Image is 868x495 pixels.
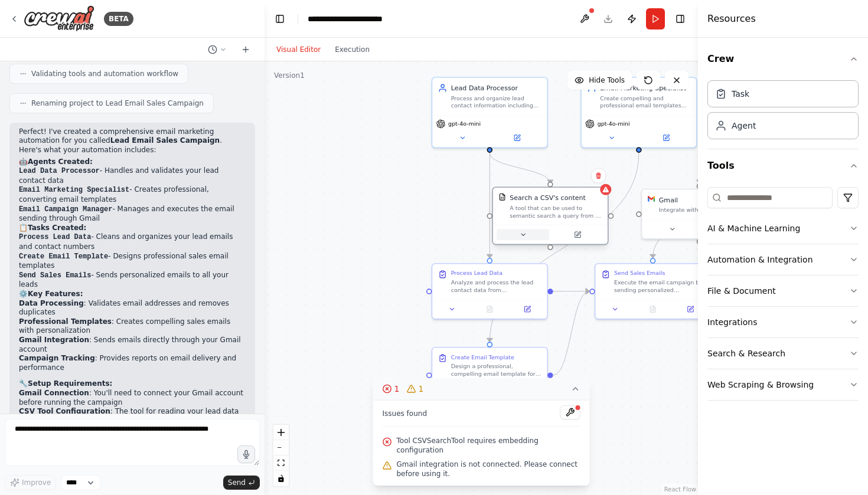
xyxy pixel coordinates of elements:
div: GmailGmailIntegrate with you Gmail [641,189,758,240]
h2: 🔧 [19,379,246,389]
code: Send Sales Emails [19,271,91,280]
span: Improve [22,478,51,487]
div: Version 1 [274,71,305,80]
div: Integrate with you Gmail [659,206,751,214]
strong: Lead Email Sales Campaign [110,136,220,145]
div: Lead Data ProcessorProcess and organize lead contact information including emails and phone numbe... [432,77,548,148]
span: gpt-4o-mini [448,120,481,128]
button: Search & Research [707,338,859,369]
button: Switch to previous chat [203,42,231,57]
div: Gmail [659,195,678,205]
div: React Flow controls [273,425,289,486]
button: File & Document [707,276,859,306]
div: CSVSearchToolSearch a CSV's contentA tool that can be used to semantic search a query from a CSV'... [492,189,608,247]
div: Create compelling and professional email templates for {business_type} targeting {target_audience... [600,94,690,109]
span: Tool CSVSearchTool requires embedding configuration [397,436,580,455]
g: Edge from fa986923-e6c6-47aa-9fbb-1f1c0d94f67a to bfcffbf8-d87c-4eec-bcd0-fc39afdf70b9 [485,153,643,342]
code: Email Campaign Manager [19,205,112,214]
button: Execution [328,42,377,57]
button: 11 [373,378,590,400]
strong: Setup Requirements: [28,379,112,388]
strong: CSV Tool Configuration [19,407,110,415]
strong: Tasks Created: [28,224,86,232]
button: Open in side panel [639,132,692,143]
div: A tool that can be used to semantic search a query from a CSV's content. [510,204,602,219]
button: zoom in [273,425,289,440]
code: Email Marketing Specialist [19,186,129,194]
strong: Data Processing [19,299,84,307]
strong: Key Features: [28,290,83,298]
button: Tools [707,149,859,182]
li: - Creates professional, converting email templates [19,185,246,204]
h2: 📋 [19,224,246,233]
div: Email Marketing Specialist [600,83,690,93]
span: Gmail integration is not connected. Please connect before using it. [397,460,580,478]
button: Hide right sidebar [672,11,688,27]
div: Execute the email campaign by sending personalized professional emails to all validated leads usi... [614,279,704,294]
li: : You'll need to connect your Gmail account before running the campaign [19,389,246,407]
span: Hide Tools [589,76,625,85]
button: fit view [273,455,289,471]
div: Task [732,88,749,100]
div: Process Lead DataAnalyze and process the lead contact data from {data_source}, extracting and val... [432,263,548,319]
li: - Handles and validates your lead contact data [19,166,246,185]
button: Hide left sidebar [272,11,288,27]
button: No output available [470,304,510,315]
code: Lead Data Processor [19,167,100,175]
button: Crew [707,42,859,76]
button: Web Scraping & Browsing [707,369,859,400]
span: Validating tools and automation workflow [31,69,178,78]
li: - Manages and executes the email sending through Gmail [19,205,246,224]
button: Visual Editor [269,42,328,57]
nav: breadcrumb [308,13,415,25]
g: Edge from bfcffbf8-d87c-4eec-bcd0-fc39afdf70b9 to 084901d2-8f82-471f-beb9-2f6555f4f508 [553,287,590,380]
h2: 🤖 [19,158,246,167]
div: Create Email Template [451,353,514,361]
strong: Professional Templates [19,317,112,326]
span: Issues found [383,409,428,418]
div: Send Sales EmailsExecute the email campaign by sending personalized professional emails to all va... [595,263,711,319]
g: Edge from 7be110f6-e554-4948-9055-f370bb19f5cd to 084901d2-8f82-471f-beb9-2f6555f4f508 [553,287,590,296]
button: Click to speak your automation idea [237,445,255,463]
img: CSVSearchTool [498,194,506,201]
div: Agent [732,120,756,132]
div: Crew [707,76,859,149]
div: Process and organize lead contact information including emails and phone numbers from {data_sourc... [451,94,541,109]
button: toggle interactivity [273,471,289,486]
li: - Cleans and organizes your lead emails and contact numbers [19,232,246,251]
li: - Sends personalized emails to all your leads [19,271,246,290]
button: Send [223,476,260,490]
div: Create Email TemplateDesign a professional, compelling email template for {business_type} targeti... [432,347,548,403]
button: zoom out [273,440,289,455]
span: Send [228,478,246,487]
strong: Gmail Connection [19,389,89,397]
button: Delete node [591,168,606,183]
strong: Campaign Tracking [19,354,95,362]
li: : Creates compelling sales emails with personalization [19,317,246,336]
li: : The tool for reading your lead data needs embedding configuration (you can edit this in CrewAI ... [19,407,246,435]
div: Send Sales Emails [614,270,665,277]
li: - Designs professional sales email templates [19,252,246,271]
g: Edge from 5edd99b1-24ca-4123-a32c-1f07003a6e97 to 7be110f6-e554-4948-9055-f370bb19f5cd [485,153,494,258]
strong: Gmail Integration [19,336,89,344]
button: Open in side panel [674,304,706,315]
button: Hide Tools [567,71,632,90]
button: Open in side panel [511,304,543,315]
h4: Resources [707,12,756,26]
strong: Agents Created: [28,158,93,166]
button: Start a new chat [236,42,255,57]
button: AI & Machine Learning [707,213,859,244]
button: Improve [5,475,56,490]
a: React Flow attribution [664,486,696,493]
g: Edge from c9b14ebb-eeac-4d76-9b27-028e5078e3d2 to 084901d2-8f82-471f-beb9-2f6555f4f508 [648,153,793,258]
code: Process Lead Data [19,233,91,241]
img: Logo [24,5,94,32]
span: 1 [394,383,400,395]
p: Perfect! I've created a comprehensive email marketing automation for you called . Here's what you... [19,127,246,155]
g: Edge from 5edd99b1-24ca-4123-a32c-1f07003a6e97 to 1462a90b-d2d7-4edb-ac61-e87a6bac8898 [485,153,554,183]
div: Process Lead Data [451,270,502,277]
li: : Sends emails directly through your Gmail account [19,336,246,354]
div: Email Marketing SpecialistCreate compelling and professional email templates for {business_type} ... [580,77,697,148]
li: : Validates email addresses and removes duplicates [19,299,246,317]
code: Create Email Template [19,253,108,261]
